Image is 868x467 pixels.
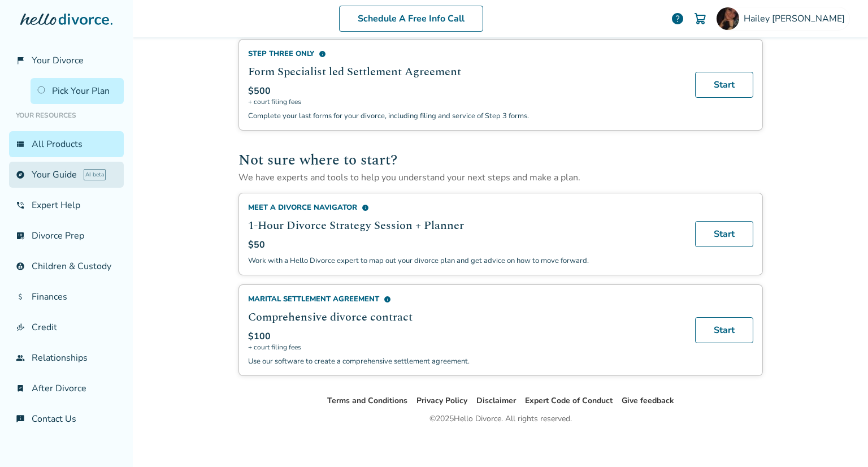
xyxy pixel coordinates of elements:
a: Privacy Policy [416,395,467,406]
span: Your Divorce [32,54,84,67]
span: info [319,50,326,58]
div: Meet a Divorce Navigator [248,202,682,213]
a: phone_in_talkExpert Help [9,192,124,218]
span: explore [16,170,25,179]
a: view_listAll Products [9,131,124,157]
span: list_alt_check [16,231,25,240]
span: + court filing fees [248,97,682,106]
a: chat_infoContact Us [9,406,124,432]
a: Schedule A Free Info Call [339,6,483,32]
li: Give feedback [622,394,674,408]
p: We have experts and tools to help you understand your next steps and make a plan. [238,171,763,184]
iframe: Chat Widget [811,413,868,467]
a: Expert Code of Conduct [525,395,613,406]
span: $500 [248,85,271,97]
a: help [671,12,684,25]
div: Step Three Only [248,49,682,59]
a: exploreYour GuideAI beta [9,162,124,188]
a: bookmark_checkAfter Divorce [9,375,124,401]
a: Pick Your Plan [31,78,124,104]
div: Marital Settlement Agreement [248,294,682,304]
span: group [16,353,25,362]
a: finance_modeCredit [9,314,124,340]
li: Disclaimer [476,394,516,408]
span: flag_2 [16,56,25,65]
p: Use our software to create a comprehensive settlement agreement. [248,356,682,366]
h2: 1-Hour Divorce Strategy Session + Planner [248,217,682,234]
h2: Form Specialist led Settlement Agreement [248,63,682,80]
span: view_list [16,140,25,149]
a: groupRelationships [9,345,124,371]
span: + court filing fees [248,343,682,352]
span: info [362,204,369,211]
li: Your Resources [9,104,124,127]
span: $100 [248,330,271,343]
a: Start [695,72,753,98]
span: info [384,296,391,303]
h2: Not sure where to start? [238,149,763,171]
span: account_child [16,262,25,271]
a: list_alt_checkDivorce Prep [9,223,124,249]
p: Complete your last forms for your divorce, including filing and service of Step 3 forms. [248,111,682,121]
div: © 2025 Hello Divorce. All rights reserved. [429,412,572,426]
a: attach_moneyFinances [9,284,124,310]
span: attach_money [16,292,25,301]
span: chat_info [16,414,25,423]
span: AI beta [84,169,106,180]
h2: Comprehensive divorce contract [248,309,682,326]
p: Work with a Hello Divorce expert to map out your divorce plan and get advice on how to move forward. [248,256,682,266]
span: phone_in_talk [16,201,25,210]
a: account_childChildren & Custody [9,253,124,279]
span: Hailey [PERSON_NAME] [744,12,849,25]
a: flag_2Your Divorce [9,47,124,73]
a: Terms and Conditions [327,395,407,406]
a: Start [695,317,753,343]
span: bookmark_check [16,384,25,393]
img: Hailey Kaufhold [717,7,739,30]
span: $50 [248,239,265,251]
a: Start [695,221,753,247]
span: finance_mode [16,323,25,332]
img: Cart [693,12,707,25]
